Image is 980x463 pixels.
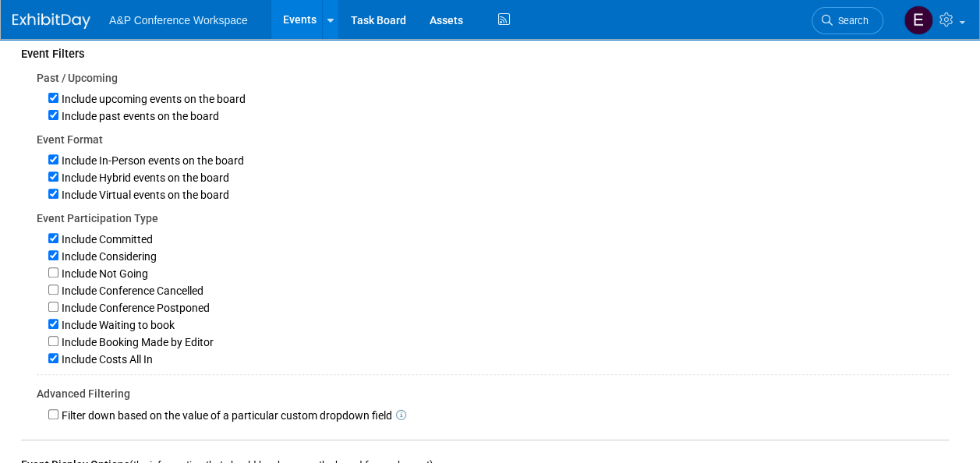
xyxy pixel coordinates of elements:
[58,353,153,366] label: Include Costs All In
[58,285,203,297] label: Include Conference Cancelled
[58,154,244,167] label: Include In-Person events on the board
[21,46,949,62] div: Event Filters
[58,110,219,122] label: Include past events on the board
[812,7,883,34] a: Search
[58,267,148,280] label: Include Not Going
[833,15,869,27] span: Search
[58,250,157,263] label: Include Considering
[58,409,392,422] label: Filter down based on the value of a particular custom dropdown field
[904,5,933,35] img: Erika Rollins
[37,70,949,86] div: Past / Upcoming
[58,233,153,246] label: Include Committed
[37,132,949,147] div: Event Format
[12,13,90,29] img: ExhibitDay
[37,210,949,226] div: Event Participation Type
[37,386,949,401] div: Advanced Filtering
[58,336,214,348] label: Include Booking Made by Editor
[58,93,246,105] label: Include upcoming events on the board
[58,171,229,184] label: Include Hybrid events on the board
[58,189,229,201] label: Include Virtual events on the board
[58,319,175,331] label: Include Waiting to book
[109,14,248,27] span: A&P Conference Workspace
[58,302,210,314] label: Include Conference Postponed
